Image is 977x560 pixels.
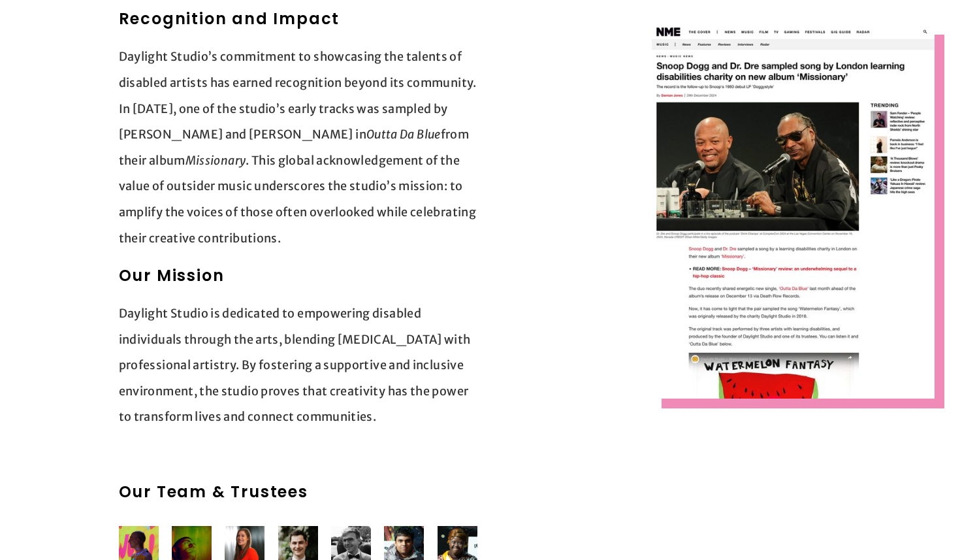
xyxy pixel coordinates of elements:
p: Daylight Studio’s commitment to showcasing the talents of disabled artists has earned recognition... [119,44,477,251]
h2: Our Team & Trustees [119,480,477,504]
em: Outta Da Blue [366,127,441,142]
p: Daylight Studio is dedicated to empowering disabled individuals through the arts, blending [MEDIC... [119,301,477,430]
h2: Our Mission [119,264,477,288]
em: Missionary [185,153,246,168]
h2: Recognition and Impact [119,7,477,31]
